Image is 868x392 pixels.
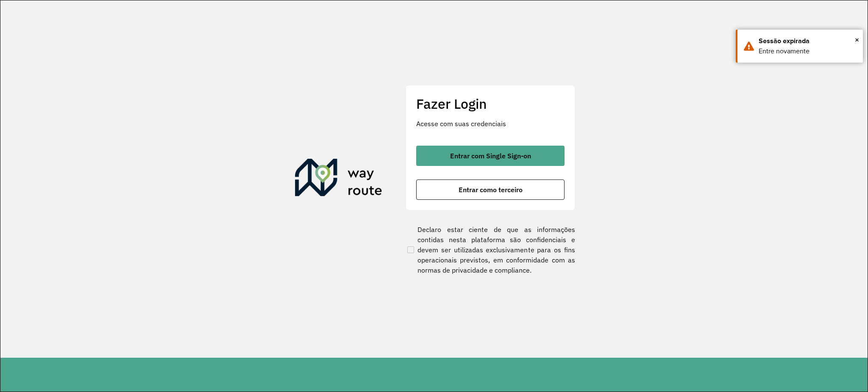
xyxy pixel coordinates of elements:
[459,186,523,193] span: Entrar como terceiro
[416,179,565,200] button: button
[295,159,382,199] img: Roteirizador AmbevTech
[450,152,531,159] span: Entrar com Single Sign-on
[406,224,575,275] label: Declaro estar ciente de que as informações contidas nesta plataforma são confidenciais e devem se...
[416,119,565,129] p: Acesse com suas credenciais
[855,33,859,46] span: ×
[416,96,565,112] h2: Fazer Login
[855,33,859,46] button: Close
[759,36,857,46] div: Sessão expirada
[416,146,565,166] button: button
[759,46,857,56] div: Entre novamente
